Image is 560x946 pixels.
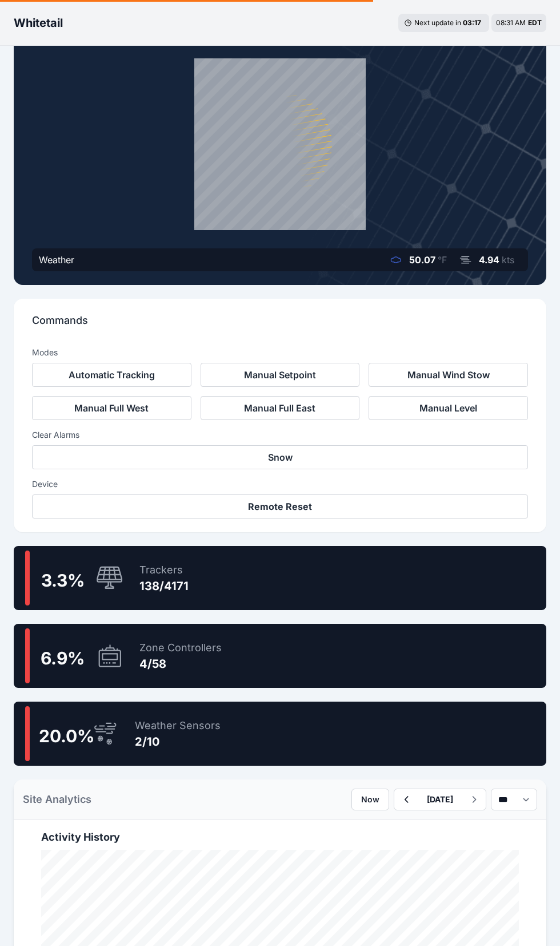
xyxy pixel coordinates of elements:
button: Snow [32,445,528,469]
button: [DATE] [418,789,462,810]
div: Weather Sensors [135,718,221,734]
h3: Modes [32,347,58,358]
span: kts [502,254,514,266]
span: Next update in [414,18,461,27]
span: 4.94 [479,254,499,266]
button: Manual Full West [32,396,191,420]
h2: Activity History [41,829,519,845]
span: 6.9 % [41,648,85,668]
div: Trackers [139,562,189,578]
div: 138/4171 [139,578,189,594]
div: 2/10 [135,734,221,750]
button: Now [351,789,389,810]
span: °F [438,254,447,266]
nav: Breadcrumb [14,8,63,38]
div: 4/58 [139,656,222,672]
span: 50.07 [409,254,435,266]
button: Manual Full East [201,396,360,420]
span: 3.3 % [41,570,85,591]
a: 3.3%Trackers138/4171 [14,546,546,610]
div: 03 : 17 [463,18,483,27]
p: Commands [32,312,528,338]
span: 20.0 % [39,726,94,746]
button: Remote Reset [32,494,528,518]
button: Manual Setpoint [201,363,360,387]
h2: Site Analytics [23,791,91,808]
a: 20.0%Weather Sensors2/10 [14,702,546,766]
a: 6.9%Zone Controllers4/58 [14,624,546,688]
h3: Clear Alarms [32,429,528,441]
div: Weather [39,253,74,267]
button: Manual Level [369,396,528,420]
div: Zone Controllers [139,640,222,656]
h3: Device [32,478,528,490]
button: Manual Wind Stow [369,363,528,387]
span: EDT [528,18,542,27]
span: 08:31 AM [496,18,526,27]
h3: Whitetail [14,15,63,31]
button: Automatic Tracking [32,363,191,387]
